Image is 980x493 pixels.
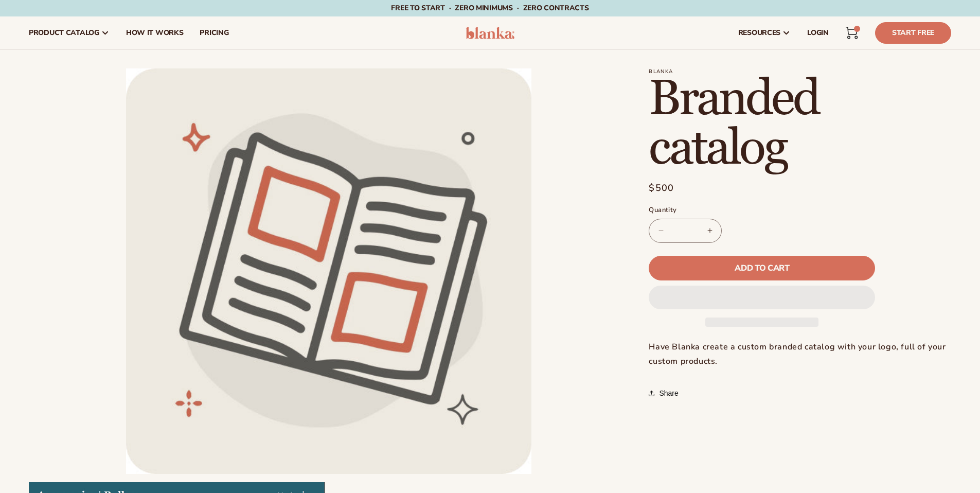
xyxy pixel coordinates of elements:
span: resources [738,29,780,37]
img: logo [466,27,514,39]
a: LOGIN [799,16,837,49]
span: How It Works [126,29,184,37]
a: pricing [191,16,237,49]
a: Start Free [875,22,951,44]
button: Add to cart [649,256,875,280]
span: product catalog [29,29,99,37]
span: $500 [649,181,674,195]
span: 3 [857,26,857,32]
div: Have Blanka create a custom branded catalog with your logo, full of your custom products. [649,340,951,369]
span: pricing [200,29,228,37]
a: product catalog [21,16,118,49]
h1: Branded catalog [649,75,951,173]
a: resources [730,16,799,49]
span: LOGIN [807,29,829,37]
p: Blanka [649,68,951,75]
label: Quantity [649,205,875,216]
span: Free to start · ZERO minimums · ZERO contracts [391,3,589,13]
button: Share [649,382,681,404]
a: How It Works [118,16,192,49]
span: Add to cart [735,264,789,272]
